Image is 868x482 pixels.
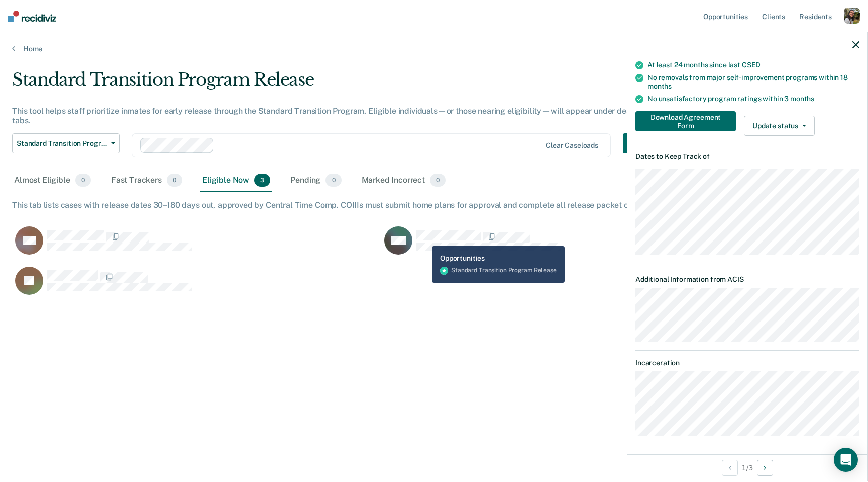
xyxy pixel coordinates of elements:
[744,116,815,136] button: Update status
[12,266,381,306] div: CaseloadOpportunityCell-2213763
[834,448,858,472] div: Open Intercom Messenger
[647,61,859,69] div: At least 24 months since last
[360,170,448,192] div: Marked Incorrect
[647,95,859,103] div: No unsatisfactory program ratings within 3
[17,139,107,148] span: Standard Transition Program Release
[12,69,663,98] div: Standard Transition Program Release
[430,174,446,187] span: 0
[635,359,859,367] dt: Incarceration
[167,174,182,187] span: 0
[635,152,859,161] dt: Dates to Keep Track of
[12,44,856,53] a: Home
[722,460,738,476] button: Previous Opportunity
[288,170,343,192] div: Pending
[757,460,773,476] button: Next Opportunity
[381,226,750,266] div: CaseloadOpportunityCell-294803
[635,111,736,131] button: Download Agreement Form
[627,454,867,481] div: 1 / 3
[12,200,856,210] div: This tab lists cases with release dates 30–180 days out, approved by Central Time Comp. COIIIs mu...
[635,111,740,131] a: Navigate to form link
[647,73,859,91] div: No removals from major self-improvement programs within 18
[647,82,672,90] span: months
[200,170,272,192] div: Eligible Now
[75,174,91,187] span: 0
[325,174,341,187] span: 0
[8,11,56,22] img: Recidiviz
[742,61,761,69] span: CSED
[12,226,381,266] div: CaseloadOpportunityCell-150239
[12,170,93,192] div: Almost Eligible
[12,106,663,125] div: This tool helps staff prioritize inmates for early release through the Standard Transition Progra...
[546,141,598,150] div: Clear caseloads
[109,170,184,192] div: Fast Trackers
[790,95,814,103] span: months
[254,174,270,187] span: 3
[635,275,859,284] dt: Additional Information from ACIS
